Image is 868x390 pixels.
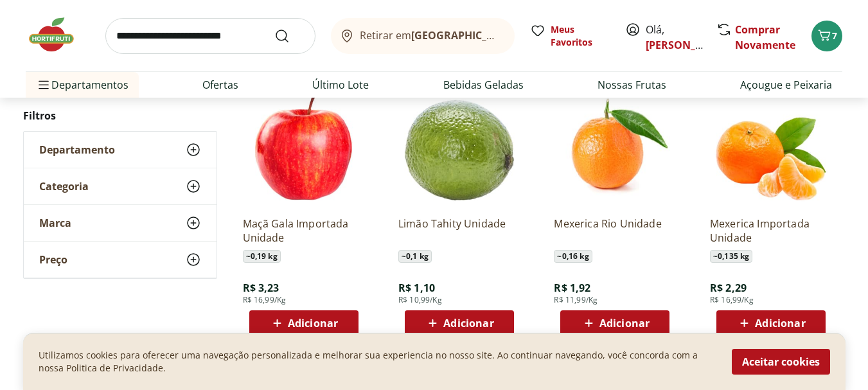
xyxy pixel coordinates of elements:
[646,38,729,52] a: [PERSON_NAME]
[36,69,51,100] button: Menu
[26,15,90,54] img: Hortifruti
[288,318,338,328] span: Adicionar
[36,69,128,100] span: Departamentos
[710,217,832,245] a: Mexerica Importada Unidade
[560,310,669,336] button: Adicionar
[710,281,747,295] span: R$ 2,29
[554,217,676,245] a: Mexerica Rio Unidade
[243,295,287,305] span: R$ 16,99/Kg
[39,143,115,156] span: Departamento
[23,103,217,129] h2: Filtros
[554,295,598,305] span: R$ 11,99/Kg
[202,77,238,93] a: Ofertas
[710,84,832,206] img: Mexerica Importada Unidade
[398,295,442,305] span: R$ 10,99/Kg
[398,250,432,263] span: ~ 0,1 kg
[832,30,837,42] span: 7
[598,77,666,93] a: Nossas Frutas
[710,295,754,305] span: R$ 16,99/Kg
[331,18,515,54] button: Retirar em[GEOGRAPHIC_DATA]/[GEOGRAPHIC_DATA]
[710,250,752,263] span: ~ 0,135 kg
[554,84,676,206] img: Mexerica Rio Unidade
[411,28,628,42] b: [GEOGRAPHIC_DATA]/[GEOGRAPHIC_DATA]
[249,310,359,336] button: Adicionar
[398,281,435,295] span: R$ 1,10
[398,217,520,245] a: Limão Tahity Unidade
[599,318,650,328] span: Adicionar
[39,180,89,193] span: Categoria
[360,30,502,41] span: Retirar em
[716,310,826,336] button: Adicionar
[735,22,795,52] a: Comprar Novamente
[39,217,71,229] span: Marca
[39,349,716,375] p: Utilizamos cookies para oferecer uma navegação personalizada e melhorar sua experiencia no nosso ...
[554,250,592,263] span: ~ 0,16 kg
[274,28,305,44] button: Submit Search
[443,318,493,328] span: Adicionar
[398,84,520,206] img: Limão Tahity Unidade
[24,168,217,204] button: Categoria
[39,253,67,266] span: Preço
[732,349,830,375] button: Aceitar cookies
[24,132,217,168] button: Departamento
[105,18,315,54] input: search
[24,242,217,278] button: Preço
[530,23,610,49] a: Meus Favoritos
[24,205,217,241] button: Marca
[811,21,842,51] button: Carrinho
[243,281,279,295] span: R$ 3,23
[554,281,590,295] span: R$ 1,92
[243,84,365,206] img: Maçã Gala Importada Unidade
[243,217,365,245] a: Maçã Gala Importada Unidade
[740,77,832,93] a: Açougue e Peixaria
[312,77,369,93] a: Último Lote
[443,77,524,93] a: Bebidas Geladas
[646,22,703,53] span: Olá,
[755,318,805,328] span: Adicionar
[405,310,514,336] button: Adicionar
[243,250,281,263] span: ~ 0,19 kg
[551,23,610,49] span: Meus Favoritos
